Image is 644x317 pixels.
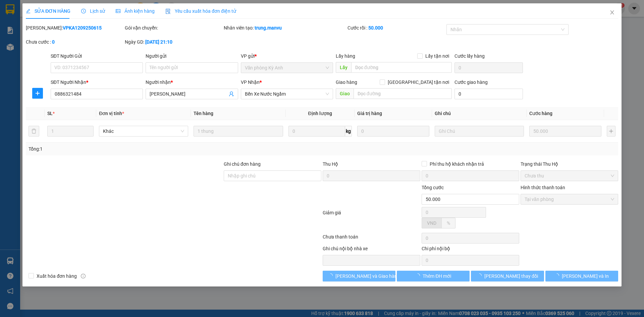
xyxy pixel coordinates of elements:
[397,271,470,281] button: Thêm ĐH mới
[423,52,452,60] span: Lấy tận nơi
[521,160,618,168] div: Trạng thái Thu Hộ
[245,63,329,73] span: Văn phòng Kỳ Anh
[245,89,329,99] span: Bến Xe Nước Ngầm
[322,209,421,231] div: Giảm giá
[435,126,524,137] input: Ghi Chú
[103,126,184,136] span: Khác
[33,91,43,96] span: plus
[368,25,383,31] b: 50.000
[241,52,333,60] div: VP gửi
[454,53,485,59] label: Cước lấy hàng
[484,272,538,280] span: [PERSON_NAME] thay đổi
[415,273,423,278] span: loading
[357,126,429,137] input: 0
[241,80,260,85] span: VP Nhận
[194,126,283,137] input: VD: Bàn, Ghế
[427,160,487,168] span: Phí thu hộ khách nhận trả
[322,233,421,245] div: Chưa thanh toán
[26,8,70,14] span: SỬA ĐƠN HÀNG
[607,126,615,137] button: plus
[422,245,519,255] div: Chi phí nội bộ
[52,39,55,45] b: 0
[454,80,488,85] label: Cước giao hàng
[224,24,346,32] div: Nhân viên tạo:
[432,107,527,120] th: Ghi chú
[385,78,452,86] span: [GEOGRAPHIC_DATA] tận nơi
[477,273,484,278] span: loading
[32,88,43,99] button: plus
[525,194,614,204] span: Tại văn phòng
[26,24,123,32] div: [PERSON_NAME]:
[347,24,445,32] div: Cước rồi :
[51,78,143,86] div: SĐT Người Nhận
[357,111,382,116] span: Giá trị hàng
[427,220,436,226] span: VND
[81,9,86,13] span: clock-circle
[422,185,444,190] span: Tổng cước
[146,52,238,60] div: Người gửi
[51,52,143,60] div: SĐT Người Gửi
[323,161,338,167] span: Thu Hộ
[165,8,236,14] span: Yêu cầu xuất hóa đơn điện tử
[125,24,222,32] div: Gói vận chuyển:
[529,111,552,116] span: Cước hàng
[354,88,452,99] input: Dọc đường
[308,111,332,116] span: Định lượng
[471,271,544,281] button: [PERSON_NAME] thay đổi
[525,171,614,181] span: Chưa thu
[116,9,120,13] span: picture
[323,271,395,281] button: [PERSON_NAME] và Giao hàng
[29,145,249,153] div: Tổng: 1
[26,38,123,46] div: Chưa cước :
[345,126,352,137] span: kg
[99,111,124,116] span: Đơn vị tính
[423,272,451,280] span: Thêm ĐH mới
[447,220,450,226] span: %
[351,62,452,73] input: Dọc đường
[521,185,565,190] label: Hình thức thanh toán
[194,111,213,116] span: Tên hàng
[454,89,523,99] input: Cước giao hàng
[335,272,400,280] span: [PERSON_NAME] và Giao hàng
[81,8,105,14] span: Lịch sử
[34,272,79,280] span: Xuất hóa đơn hàng
[125,38,222,46] div: Ngày GD:
[328,273,335,278] span: loading
[224,170,321,181] input: Ghi chú đơn hàng
[454,62,523,73] input: Cước lấy hàng
[336,88,354,99] span: Giao
[336,53,355,59] span: Lấy hàng
[323,245,420,255] div: Ghi chú nội bộ nhà xe
[554,273,562,278] span: loading
[81,274,86,278] span: info-circle
[529,126,601,137] input: 0
[116,8,155,14] span: Ảnh kiện hàng
[545,271,618,281] button: [PERSON_NAME] và In
[229,91,234,97] span: user-add
[26,9,31,13] span: edit
[224,161,261,167] label: Ghi chú đơn hàng
[165,9,171,14] img: icon
[145,39,172,45] b: [DATE] 21:10
[63,25,102,31] b: VPKA1209250615
[255,25,282,31] b: trung.manvu
[47,111,53,116] span: SL
[562,272,609,280] span: [PERSON_NAME] và In
[603,3,622,22] button: Close
[29,126,39,137] button: delete
[336,62,351,73] span: Lấy
[336,80,357,85] span: Giao hàng
[609,10,615,15] span: close
[146,78,238,86] div: Người nhận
